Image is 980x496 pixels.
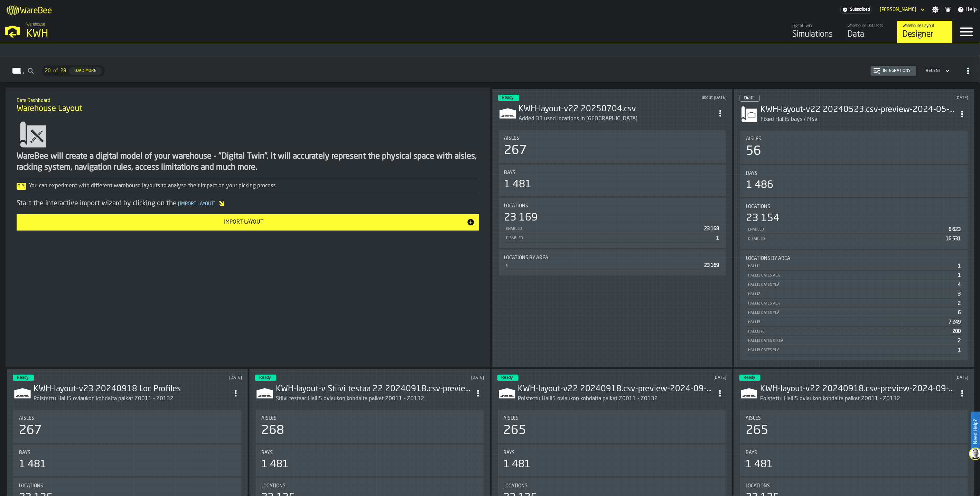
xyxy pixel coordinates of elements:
div: title-Warehouse Layout [11,93,485,118]
div: StatList-item-HALLI3 GATES OIKEA [746,336,962,345]
h3: KWH-layout-v22 20240918.csv-preview-2024-09-18 [518,384,714,395]
div: Title [504,170,721,176]
div: 1 481 [261,458,289,471]
div: Designer [903,29,947,40]
div: Import Layout [21,218,467,226]
div: HALLI1 [747,264,955,269]
div: HALLI3 GATES OIKEA [747,339,955,343]
label: button-toggle-Menu [953,21,980,43]
div: stat-Locations by Area [740,250,968,360]
div: Disabled [506,236,714,241]
div: StatList-item-HALLI3 (E) [746,327,962,336]
span: [ [178,202,180,206]
span: Ready [502,96,514,100]
div: 23 169 [504,212,538,224]
span: Ready [744,376,755,380]
div: DropdownMenuValue-4 [923,67,951,75]
div: stat-Aisles [256,410,484,443]
h3: KWH-layout-v22 20250704.csv [519,104,715,115]
div: Title [504,450,720,456]
div: Digital Twin [792,24,836,28]
span: Bays [19,450,30,456]
div: HALLI2 GATES ALA [747,301,955,306]
div: Title [19,450,236,456]
a: link-to-/wh/i/4fb45246-3b77-4bb5-b880-c337c3c5facb/data [842,21,897,43]
span: 20 [45,68,50,74]
div: StatList-item-HALLI1 GATES ALA [746,271,962,280]
span: Ready [502,376,513,380]
div: Fixed Halli5 bays / MSv [760,115,817,124]
div: KWH [26,28,213,40]
div: Title [746,450,962,456]
div: Load More [72,68,99,73]
div: Title [746,483,962,489]
div: Menu Subscription [841,6,871,13]
div: Enabled [747,227,946,232]
div: Fixed Halli5 bays / MSv [760,115,956,124]
div: DropdownMenuValue-Mikael Svennas [880,7,917,12]
div: Title [504,203,721,209]
span: Import Layout [177,202,217,206]
div: StatList-item-Disabled [504,233,721,243]
div: Updated: 11/10/2024, 11.31.28 Created: 11/10/2024, 11.29.58 [381,375,484,380]
a: link-to-/wh/i/4fb45246-3b77-4bb5-b880-c337c3c5facb/designer [897,21,952,43]
div: StatList-item-Enabled [504,224,721,233]
span: 6 [958,310,961,315]
h2: Sub Title [17,96,479,103]
span: Bays [504,170,516,176]
div: 0 [506,263,702,268]
div: StatList-item-0 [504,261,721,270]
a: link-to-/wh/i/4fb45246-3b77-4bb5-b880-c337c3c5facb/settings/billing [841,6,871,13]
span: 1 [958,273,961,278]
div: Title [746,171,962,176]
span: Help [966,6,977,14]
a: link-to-/wh/i/4fb45246-3b77-4bb5-b880-c337c3c5facb/simulations [786,21,842,43]
div: Title [746,415,962,421]
div: status-3 2 [13,375,34,381]
div: stat-Bays [499,165,726,196]
span: Ready [17,376,28,380]
div: 267 [504,144,527,158]
div: Title [261,483,478,489]
span: ] [214,202,216,206]
div: Start the interactive import wizard by clicking on the [17,199,479,208]
button: button-Load More [69,67,102,75]
div: StatList-item-HALLI2 [746,289,962,299]
span: Bays [746,171,757,176]
section: card-LayoutDashboardCard [740,129,969,362]
div: StatList-item-HALLI3 GATES YLÄ [746,345,962,355]
div: Disabled [747,237,943,241]
div: stat-Locations [499,198,726,248]
div: Title [746,256,962,261]
div: KWH-layout-v22 20240523.csv-preview-2024-05-27 [760,104,956,115]
button: button-Import Layout [17,214,479,231]
div: StatList-item-HALLI1 [746,261,962,271]
h3: KWH-layout-v22 20240918.csv-preview-2024-09-18 [760,384,956,395]
div: HALLI3 GATES YLÄ [747,348,955,353]
div: ButtonLoadMore-Load More-Prev-First-Last [39,65,108,76]
div: 265 [746,424,768,438]
span: 4 [958,282,961,287]
div: StatList-item-Disabled [746,234,962,243]
div: 1 481 [504,178,532,191]
div: Updated: 18/09/2024, 10.56.59 Created: 18/09/2024, 10.56.20 [865,375,969,380]
div: ItemListCard- [6,87,490,367]
span: Subscribed [850,7,870,12]
span: Locations [746,204,770,209]
span: 16 531 [946,236,961,241]
div: You can experiment with different warehouse layouts to analyse their impact on your picking process. [17,182,479,190]
div: HALLI1 GATES YLÄ [747,283,955,287]
div: Added 33 used locations in [GEOGRAPHIC_DATA] [519,115,638,123]
div: Stiivi testaac Halli5 oviaukon kohdalta paikat Z0011 - Z0132 [276,395,424,403]
span: Bays [746,450,757,456]
label: button-toggle-Help [955,6,980,14]
div: StatList-item-HALLI3 [746,317,962,327]
span: 23 169 [704,263,719,268]
span: Warehouse [26,22,45,27]
div: KWH-layout-v23 20240918 Loc Profiles [34,384,230,395]
div: stat-Aisles [498,410,726,443]
div: Poistettu Halli5 oviaukon kohdalta paikat Z0011 - Z0132 [518,395,714,403]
